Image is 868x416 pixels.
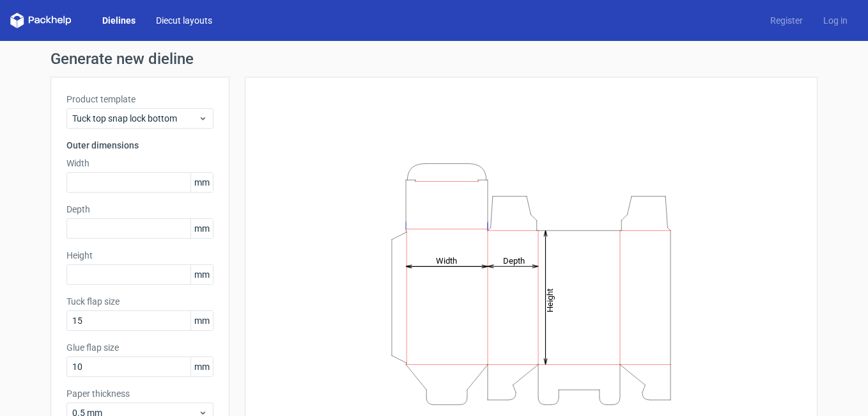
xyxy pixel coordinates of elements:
a: Register [760,14,813,27]
a: Log in [813,14,858,27]
h1: Generate new dieline [50,51,818,67]
h3: Outer dimensions [66,139,213,152]
tspan: Height [545,288,555,312]
a: Diecut layouts [146,14,222,27]
label: Tuck flap size [66,295,213,308]
label: Glue flap size [66,341,213,354]
span: mm [190,173,213,192]
label: Depth [66,203,213,216]
label: Paper thickness [66,387,213,400]
label: Width [66,157,213,170]
span: mm [190,357,213,376]
tspan: Depth [503,255,525,265]
label: Product template [66,93,213,106]
a: Dielines [92,14,146,27]
label: Height [66,249,213,262]
span: Tuck top snap lock bottom [72,112,198,125]
span: mm [190,311,213,330]
span: mm [190,265,213,284]
tspan: Width [436,255,457,265]
span: mm [190,219,213,238]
